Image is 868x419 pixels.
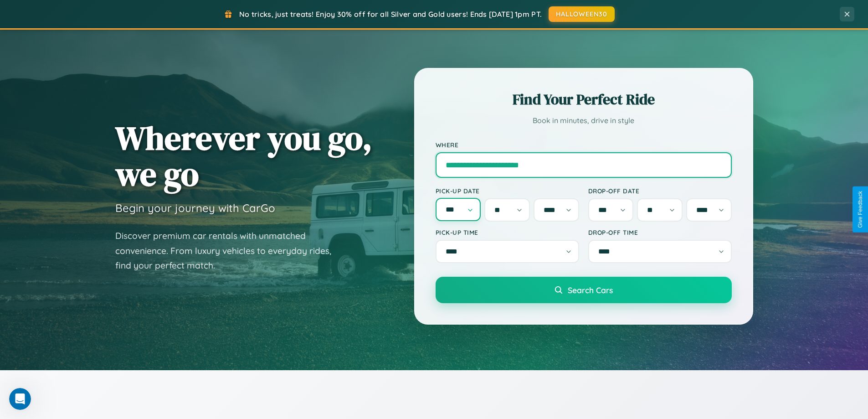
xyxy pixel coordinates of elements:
[239,10,542,19] span: No tricks, just treats! Enjoy 30% off for all Silver and Gold users! Ends [DATE] 1pm PT.
[588,187,732,195] label: Drop-off Date
[9,388,31,410] iframe: Intercom live chat
[857,191,863,228] div: Give Feedback
[115,228,343,273] p: Discover premium car rentals with unmatched convenience. From luxury vehicles to everyday rides, ...
[588,228,732,236] label: Drop-off Time
[436,89,732,109] h2: Find Your Perfect Ride
[436,187,579,195] label: Pick-up Date
[549,6,615,22] button: HALLOWEEN30
[436,277,732,303] button: Search Cars
[115,201,275,215] h3: Begin your journey with CarGo
[436,141,732,149] label: Where
[436,114,732,127] p: Book in minutes, drive in style
[115,120,372,192] h1: Wherever you go, we go
[568,285,613,295] span: Search Cars
[436,228,579,236] label: Pick-up Time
